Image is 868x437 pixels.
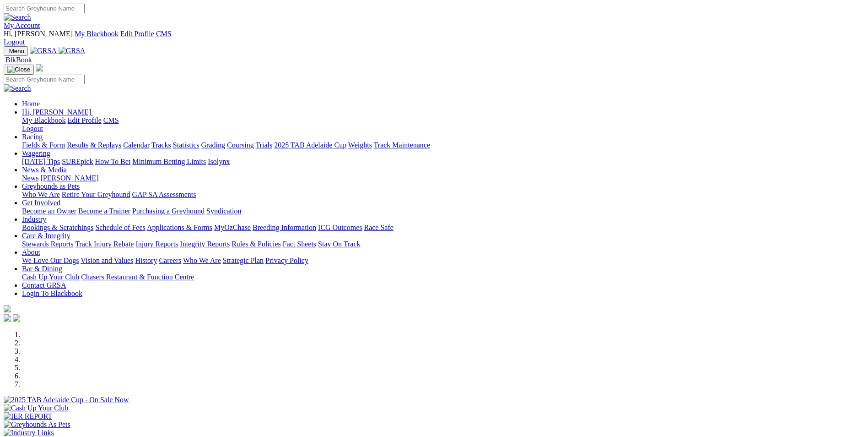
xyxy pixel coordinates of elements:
img: Search [4,13,31,22]
a: Results & Replays [67,141,121,149]
a: Wagering [22,149,50,157]
a: 2025 TAB Adelaide Cup [274,141,346,149]
a: Chasers Restaurant & Function Centre [81,273,194,281]
a: Rules & Policies [232,240,281,248]
button: Toggle navigation [4,46,28,56]
a: We Love Our Dogs [22,257,79,264]
a: My Blackbook [75,30,119,38]
img: twitter.svg [13,314,20,322]
div: Care & Integrity [22,240,864,248]
a: Coursing [227,141,254,149]
a: Home [22,100,40,108]
a: Race Safe [364,224,393,231]
a: ICG Outcomes [318,224,362,231]
a: Weights [348,141,372,149]
a: Who We Are [183,257,221,264]
a: Breeding Information [253,224,316,231]
a: Stay On Track [318,240,360,248]
a: Privacy Policy [265,257,308,264]
a: My Blackbook [22,116,66,124]
a: Login To Blackbook [22,290,82,297]
img: Search [4,84,31,93]
div: My Account [4,30,864,46]
div: Hi, [PERSON_NAME] [22,116,864,133]
img: IER REPORT [4,412,52,421]
a: News & Media [22,166,67,174]
span: Hi, [PERSON_NAME] [22,108,91,116]
span: Menu [9,48,24,55]
a: [DATE] Tips [22,158,60,165]
img: GRSA [30,47,57,55]
div: About [22,257,864,265]
a: Racing [22,133,43,141]
a: Bookings & Scratchings [22,224,93,231]
a: Grading [201,141,225,149]
div: Racing [22,141,864,149]
a: Vision and Values [81,257,133,264]
a: GAP SA Assessments [132,191,196,198]
a: Retire Your Greyhound [62,191,130,198]
a: Tracks [151,141,171,149]
a: CMS [103,116,119,124]
a: Become a Trainer [78,207,130,215]
a: SUREpick [62,158,93,165]
a: Who We Are [22,191,60,198]
a: Logout [22,125,43,132]
span: Hi, [PERSON_NAME] [4,30,73,38]
a: Integrity Reports [180,240,230,248]
a: Track Injury Rebate [75,240,134,248]
a: MyOzChase [214,224,251,231]
span: BlkBook [5,56,32,64]
a: How To Bet [95,158,131,165]
a: Calendar [123,141,150,149]
a: Injury Reports [135,240,178,248]
a: Contact GRSA [22,281,66,289]
div: Wagering [22,158,864,166]
a: History [135,257,157,264]
a: Stewards Reports [22,240,73,248]
div: News & Media [22,174,864,182]
a: Isolynx [208,158,230,165]
input: Search [4,4,85,13]
a: Applications & Forms [147,224,212,231]
a: Industry [22,215,46,223]
a: Logout [4,38,25,46]
a: Care & Integrity [22,232,70,240]
img: Greyhounds As Pets [4,421,70,429]
img: Industry Links [4,429,54,437]
a: About [22,248,40,256]
button: Toggle navigation [4,65,34,75]
div: Industry [22,224,864,232]
a: Purchasing a Greyhound [132,207,205,215]
a: Strategic Plan [223,257,264,264]
a: Get Involved [22,199,60,207]
img: facebook.svg [4,314,11,322]
a: Become an Owner [22,207,76,215]
a: Bar & Dining [22,265,62,273]
a: News [22,174,38,182]
img: logo-grsa-white.png [4,305,11,312]
a: CMS [156,30,172,38]
a: Fact Sheets [283,240,316,248]
img: logo-grsa-white.png [36,64,43,71]
div: Bar & Dining [22,273,864,281]
a: Careers [159,257,181,264]
a: Edit Profile [120,30,154,38]
img: GRSA [59,47,86,55]
a: Fields & Form [22,141,65,149]
a: My Account [4,22,40,29]
a: Cash Up Your Club [22,273,79,281]
a: Syndication [206,207,241,215]
div: Greyhounds as Pets [22,191,864,199]
a: Trials [255,141,272,149]
a: Greyhounds as Pets [22,182,80,190]
input: Search [4,75,85,84]
img: Close [7,66,30,73]
a: Track Maintenance [374,141,430,149]
a: Minimum Betting Limits [132,158,206,165]
div: Get Involved [22,207,864,215]
img: Cash Up Your Club [4,404,68,412]
a: Edit Profile [68,116,102,124]
img: 2025 TAB Adelaide Cup - On Sale Now [4,396,129,404]
a: Statistics [173,141,199,149]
